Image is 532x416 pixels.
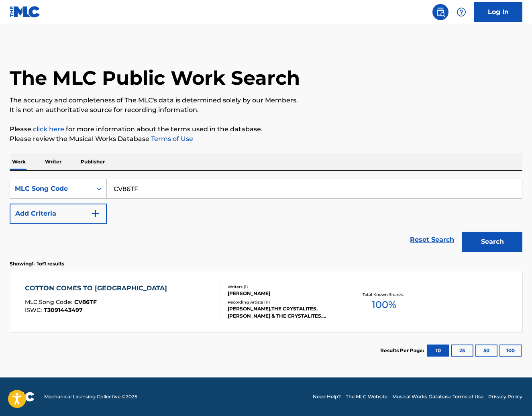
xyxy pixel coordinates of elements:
[488,393,522,400] a: Privacy Policy
[457,7,466,17] img: help
[44,306,83,314] span: T3091443497
[33,125,64,133] a: click here
[10,260,64,267] p: Showing 1 - 1 of 1 results
[228,290,342,297] div: [PERSON_NAME]
[10,392,35,402] img: logo
[474,2,522,22] a: Log In
[346,393,387,400] a: The MLC Website
[406,231,458,249] a: Reset Search
[372,298,396,312] span: 100 %
[363,292,406,298] p: Total Known Shares:
[228,284,342,290] div: Writers ( 1 )
[10,124,522,134] p: Please for more information about the terms used in the database.
[427,345,449,357] button: 10
[74,298,97,306] span: CV86TF
[44,393,137,400] span: Mechanical Licensing Collective © 2025
[43,153,64,170] p: Writer
[25,298,74,306] span: MLC Song Code :
[10,179,522,256] form: Search Form
[499,345,522,357] button: 100
[10,6,41,18] img: MLC Logo
[15,184,87,194] div: MLC Song Code
[91,209,100,218] img: 9d2ae6d4665cec9f34b9.svg
[25,283,171,293] div: COTTON COMES TO [GEOGRAPHIC_DATA]
[432,4,448,20] a: Public Search
[10,134,522,144] p: Please review the Musical Works Database
[10,96,522,105] p: The accuracy and completeness of The MLC's data is determined solely by our Members.
[10,153,28,170] p: Work
[10,105,522,115] p: It is not an authoritative source for recording information.
[453,4,469,20] div: Help
[462,232,522,252] button: Search
[25,306,44,314] span: ISWC :
[10,271,522,332] a: COTTON COMES TO [GEOGRAPHIC_DATA]MLC Song Code:CV86TFISWC:T3091443497Writers (1)[PERSON_NAME]Reco...
[10,66,300,90] h1: The MLC Public Work Search
[451,345,473,357] button: 25
[149,135,193,143] a: Terms of Use
[380,347,426,354] p: Results Per Page:
[313,393,341,400] a: Need Help?
[228,299,342,305] div: Recording Artists ( 11 )
[436,7,445,17] img: search
[475,345,497,357] button: 50
[78,153,107,170] p: Publisher
[228,305,342,320] div: [PERSON_NAME],THE CRYSTALITES, [PERSON_NAME] & THE CRYSTALITES, [PERSON_NAME], THE CRYSTALITES, [...
[10,204,107,224] button: Add Criteria
[392,393,483,400] a: Musical Works Database Terms of Use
